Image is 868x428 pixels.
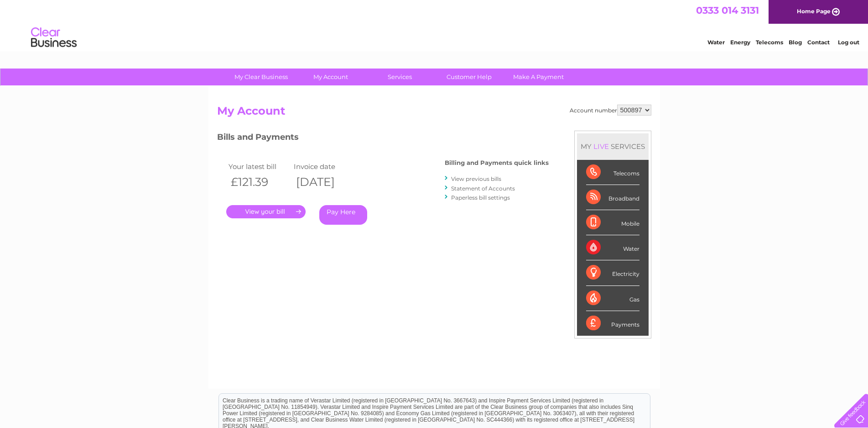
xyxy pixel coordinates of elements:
[293,69,368,85] a: My Account
[291,173,357,191] th: [DATE]
[226,173,292,191] th: £121.39
[586,185,639,210] div: Broadband
[577,133,649,159] div: MY SERVICES
[223,69,299,85] a: My Clear Business
[586,210,639,235] div: Mobile
[451,185,515,192] a: Statement of Accounts
[838,39,859,46] a: Log out
[445,159,549,166] h4: Billing and Payments quick links
[592,142,611,151] div: LIVE
[586,311,639,336] div: Payments
[696,5,759,16] a: 0333 014 3131
[570,105,651,116] div: Account number
[789,39,802,46] a: Blog
[362,69,437,85] a: Services
[226,205,306,218] a: .
[707,39,725,46] a: Water
[431,69,507,85] a: Customer Help
[586,260,639,285] div: Electricity
[586,235,639,260] div: Water
[501,69,576,85] a: Make A Payment
[226,160,292,173] td: Your latest bill
[807,39,830,46] a: Contact
[451,194,510,201] a: Paperless bill settings
[586,160,639,185] div: Telecoms
[217,131,549,147] h3: Bills and Payments
[217,105,651,122] h2: My Account
[291,160,357,173] td: Invoice date
[31,24,77,52] img: logo.png
[586,286,639,311] div: Gas
[730,39,750,46] a: Energy
[451,175,501,182] a: View previous bills
[219,5,650,44] div: Clear Business is a trading name of Verastar Limited (registered in [GEOGRAPHIC_DATA] No. 3667643...
[319,205,367,225] a: Pay Here
[756,39,783,46] a: Telecoms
